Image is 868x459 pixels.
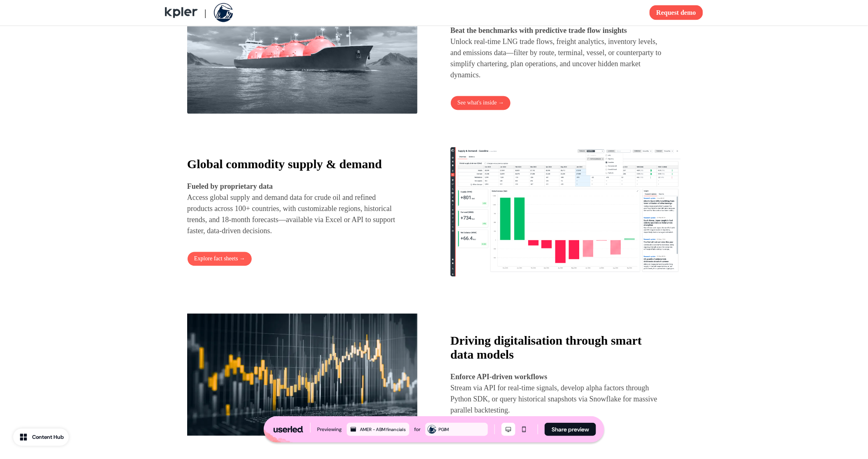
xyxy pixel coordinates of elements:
div: Content Hub [32,433,64,441]
button: Request demo [650,5,703,20]
p: Unlock real-time LNG trade flows, freight analytics, inventory levels, and emissions data—filter ... [450,25,666,81]
button: Desktop mode [501,423,515,436]
p: Stream via API for real-time signals, develop alpha factors through Python SDK, or query historic... [450,383,666,416]
button: See what's inside → [450,96,511,111]
div: AMER - ABM financials [360,426,408,433]
strong: Driving digitalisation through smart data models [450,334,642,362]
p: Access global supply and demand data for crude oil and refined products across 100+ countries, wi... [187,181,403,237]
div: PGIM [439,426,486,433]
button: Mobile mode [517,423,531,436]
button: Share preview [545,423,596,436]
div: for [414,425,420,433]
strong: Fueled by proprietary data [187,183,273,191]
span: | [204,7,207,18]
strong: Enforce API-driven workflows [450,373,548,381]
button: Explore fact sheets → [187,252,252,267]
strong: Global commodity supply & demand [187,158,382,171]
button: Content Hub [13,429,69,446]
div: Previewing [317,425,342,433]
strong: Beat the benchmarks with predictive trade flow insights [450,27,627,35]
